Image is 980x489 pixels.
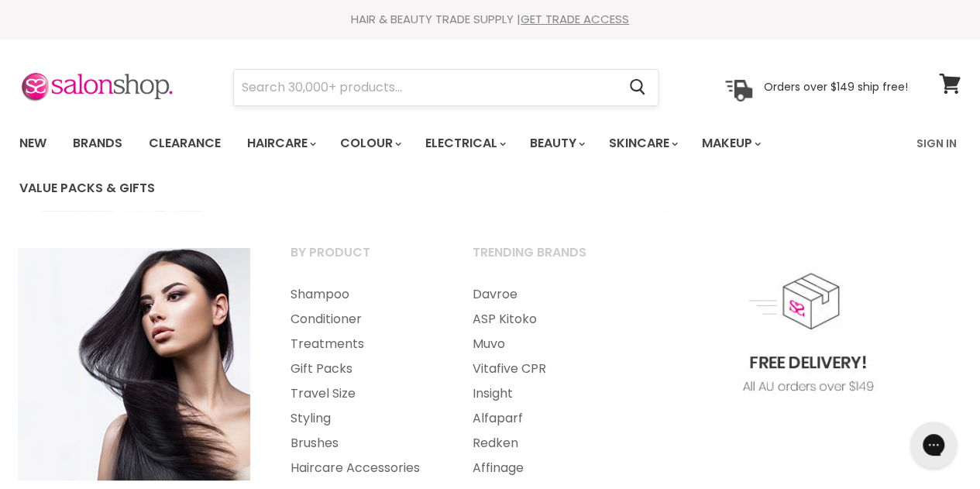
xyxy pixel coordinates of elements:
a: Muvo [453,332,632,356]
p: Orders over $149 ship free! [764,80,908,94]
ul: Main menu [8,121,907,211]
a: Affinage [453,456,632,480]
a: Travel Size [271,381,450,406]
a: Sign In [907,127,966,160]
a: ASP Kitoko [453,307,632,332]
a: Value Packs & Gifts [8,172,167,205]
a: Makeup [690,127,770,160]
a: Colour [328,127,411,160]
a: Insight [453,381,632,406]
a: GET TRADE ACCESS [521,11,629,27]
a: Brands [61,127,134,160]
a: Treatments [271,332,450,356]
a: Haircare Accessories [271,456,450,480]
a: Clearance [137,127,232,160]
a: Haircare [236,127,325,160]
a: Styling [271,406,450,431]
button: Search [617,70,658,105]
a: Skincare [597,127,687,160]
ul: Main menu [271,282,450,480]
a: Alfaparf [453,406,632,431]
iframe: Gorgias live chat messenger [903,416,965,474]
a: Shampoo [271,282,450,307]
a: Trending Brands [453,240,632,279]
input: Search [234,70,617,105]
a: Redken [453,431,632,456]
ul: Main menu [453,282,632,480]
a: Gift Packs [271,356,450,381]
a: Conditioner [271,307,450,332]
a: Brushes [271,431,450,456]
a: Electrical [414,127,515,160]
a: Davroe [453,282,632,307]
a: By Product [271,240,450,279]
form: Product [233,69,658,106]
a: New [8,127,58,160]
a: Vitafive CPR [453,356,632,381]
a: Beauty [518,127,594,160]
